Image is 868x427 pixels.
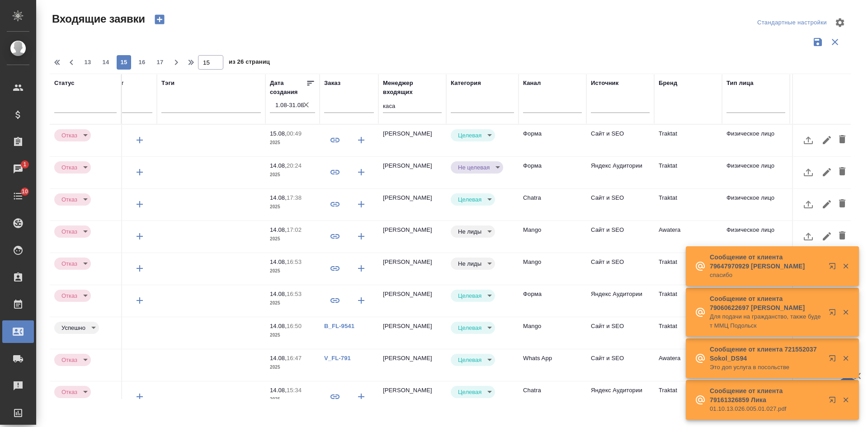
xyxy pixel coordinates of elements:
p: 20:24 [287,162,302,169]
button: Удалить [835,225,850,247]
a: V_FL-791 [324,355,351,361]
td: [PERSON_NAME] [378,221,446,253]
div: Отказ [54,225,91,238]
td: Физическое лицо [722,157,790,188]
td: Яндекс Аудитории [586,157,654,188]
div: Отказ [54,161,91,174]
button: Редактировать [819,161,835,183]
p: 14.08, [270,355,287,361]
div: Отказ [451,322,495,334]
button: Создать клиента [129,225,151,247]
td: [PERSON_NAME] [378,189,446,221]
div: Категория [451,79,481,88]
p: Это доп услуга в посольстве [710,363,823,372]
div: Отказ [451,161,503,174]
p: 14.08, [270,323,287,329]
button: Редактировать [819,129,835,151]
button: Закрыть [836,308,855,316]
td: Chatra [519,381,586,413]
p: 14.08, [270,194,287,201]
button: Загрузить файл [797,161,819,183]
div: Дата создания [270,79,306,97]
button: Отказ [59,260,80,267]
span: 17 [153,58,167,67]
p: спасибо [710,271,823,280]
button: 17 [153,55,167,70]
div: Источник [591,79,618,88]
div: Отказ [54,193,91,206]
p: 16:53 [287,291,302,297]
p: 2025 [270,170,315,179]
a: 10 [2,185,34,207]
td: Сайт и SEO [586,349,654,381]
p: 16:47 [287,355,302,361]
div: Статус [54,79,75,88]
button: Не лиды [455,228,484,235]
td: Traktat [654,125,722,156]
p: 14.08, [270,226,287,233]
p: 17:38 [287,194,302,201]
div: Отказ [54,129,91,141]
div: Бренд [659,79,677,88]
button: Загрузить файл [797,193,819,215]
button: Отказ [59,292,80,300]
div: Менеджер входящих [383,79,442,97]
button: Отказ [59,196,80,203]
td: [PERSON_NAME] [378,253,446,285]
button: Создать заказ [350,386,372,408]
div: Отказ [451,193,495,206]
button: Открыть в новой вкладке [823,349,845,371]
button: Редактировать [819,225,835,247]
p: 2025 [270,299,315,308]
button: Создать заказ [350,290,372,311]
button: Создать клиента [129,193,151,215]
button: Закрыть [836,354,855,362]
td: Awatera [654,221,722,253]
td: Сайт и SEO [586,253,654,285]
div: Это спам, фрилансеры, текущие клиенты и т.д. [451,225,514,238]
div: Тэги [161,79,175,88]
button: Закрыть [836,262,855,270]
td: Форма [519,157,586,188]
div: Отказ [451,386,495,398]
button: 16 [135,55,149,70]
p: Сообщение от клиента 79161326859 Лика [710,386,823,404]
div: Канал [523,79,541,88]
button: Привязать к существующему заказу [324,290,346,311]
button: Создать заказ [350,225,372,247]
button: Отказ [59,164,80,171]
p: Сообщение от клиента 79060622697 [PERSON_NAME] [710,294,823,312]
span: 10 [16,187,33,196]
p: 16:53 [287,258,302,265]
button: Создать клиента [129,129,151,151]
p: 15:34 [287,387,302,394]
td: Mango [519,253,586,285]
button: Открыть в новой вкладке [823,303,845,325]
button: Успешно [59,324,88,332]
td: Физическое лицо [722,125,790,156]
p: 2025 [270,235,315,244]
p: Сообщение от клиента 721552037 Sokol_DS94 [710,345,823,363]
span: Входящие заявки [50,12,145,26]
p: 2025 [270,363,315,372]
td: Traktat [654,381,722,413]
td: [PERSON_NAME] [378,349,446,381]
td: Chatra [519,189,586,221]
td: Сайт и SEO [586,221,654,253]
p: 14.08, [270,387,287,394]
div: Отказ [451,258,495,270]
td: Traktat [654,253,722,285]
span: 14 [99,58,113,67]
p: Сообщение от клиента 79647970929 [PERSON_NAME] [710,253,823,271]
button: Создать клиента [129,161,151,183]
button: Привязать к существующему заказу [324,386,346,408]
span: из 26 страниц [229,56,270,70]
button: Целевая [455,292,484,300]
div: Отказ [451,129,495,141]
td: Traktat [654,189,722,221]
span: 13 [80,58,95,67]
button: Создать заказ [350,193,372,215]
button: Привязать к существующему заказу [324,225,346,247]
td: Mango [519,317,586,349]
button: Привязать к существующему заказу [324,161,346,183]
